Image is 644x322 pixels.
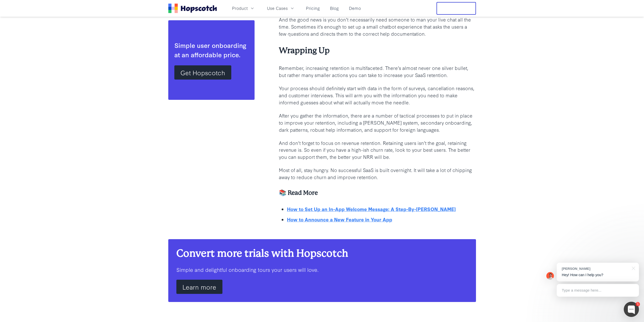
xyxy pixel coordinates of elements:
[287,205,456,212] a: How to Set Up an In-App Welcome Message: A Step-By-[PERSON_NAME]
[279,139,476,161] p: And don’t forget to focus on revenue retention. Retaining users isn’t the goal, retaining revenue...
[174,65,231,80] a: Get Hopscotch
[437,2,476,15] button: Free Trial
[279,46,330,55] b: Wrapping Up
[176,280,222,294] a: Learn more
[174,41,248,59] div: Simple user onboarding at an affordable price.
[279,85,476,106] p: Your process should definitely start with data in the form of surveys, cancellation reasons, and ...
[264,4,298,12] button: Use Cases
[229,4,258,12] button: Product
[176,266,468,274] p: Simple and delightful onboarding tours your users will love.
[279,64,476,79] p: Remember, increasing retention is multifaceted. There’s almost never one silver bullet, but rathe...
[636,302,640,306] div: 1
[557,284,639,297] div: Type a message here...
[279,16,476,37] p: And the good news is you don’t necessarily need someone to man your live chat all the time. Somet...
[176,247,468,259] h4: Convert more trials with Hopscotch
[562,266,629,271] div: [PERSON_NAME]
[304,4,322,12] a: Pricing
[267,5,288,11] span: Use Cases
[168,4,217,13] a: Home
[562,272,634,278] p: Hey! How can I help you?
[279,189,318,196] b: 📚 Read More
[347,4,363,12] a: Demo
[232,5,248,11] span: Product
[287,216,392,223] a: How to Announce a New Feature in Your App
[279,166,476,181] p: Most of all, stay hungry. No successful SaaS is built overnight. It will take a lot of chipping a...
[546,272,554,280] img: Mark Spera
[328,4,341,12] a: Blog
[279,112,476,133] p: After you gather the information, there are a number of tactical processes to put in place to imp...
